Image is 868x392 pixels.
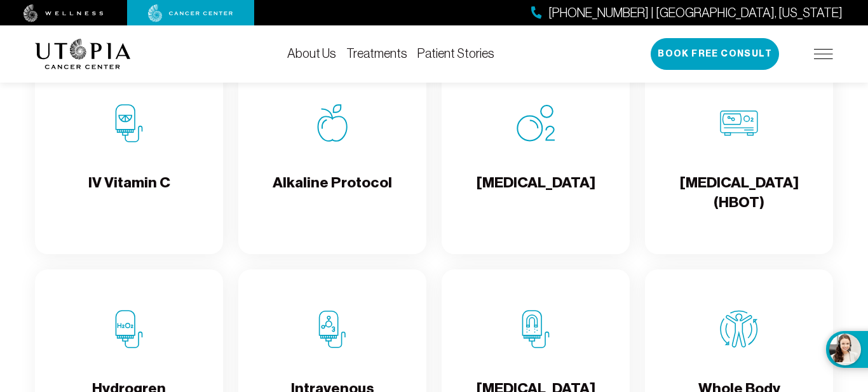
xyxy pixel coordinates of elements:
a: About Us [287,46,336,60]
span: [PHONE_NUMBER] | [GEOGRAPHIC_DATA], [US_STATE] [548,4,843,22]
a: [PHONE_NUMBER] | [GEOGRAPHIC_DATA], [US_STATE] [531,4,843,22]
img: logo [35,39,131,69]
a: Treatments [346,46,407,60]
img: Oxygen Therapy [517,104,555,142]
img: IV Vitamin C [110,104,148,142]
img: cancer center [148,4,233,22]
a: IV Vitamin CIV Vitamin C [35,64,223,254]
img: Intravenous Ozone Therapy [313,310,351,348]
a: Alkaline ProtocolAlkaline Protocol [238,64,426,254]
a: Patient Stories [417,46,494,60]
img: icon-hamburger [814,49,833,59]
img: Hyperbaric Oxygen Therapy (HBOT) [720,104,758,142]
h4: [MEDICAL_DATA] (HBOT) [655,173,823,214]
a: Oxygen Therapy[MEDICAL_DATA] [442,64,630,254]
img: Hydrogren Peroxide IV Therapy [110,310,148,348]
img: Whole Body Detoxification [720,310,758,348]
h4: Alkaline Protocol [273,173,392,214]
img: Alkaline Protocol [313,104,351,142]
h4: [MEDICAL_DATA] [477,173,595,214]
button: Book Free Consult [651,38,779,70]
a: Hyperbaric Oxygen Therapy (HBOT)[MEDICAL_DATA] (HBOT) [645,64,833,254]
img: wellness [24,4,104,22]
img: Chelation Therapy [517,310,555,348]
h4: IV Vitamin C [88,173,170,214]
